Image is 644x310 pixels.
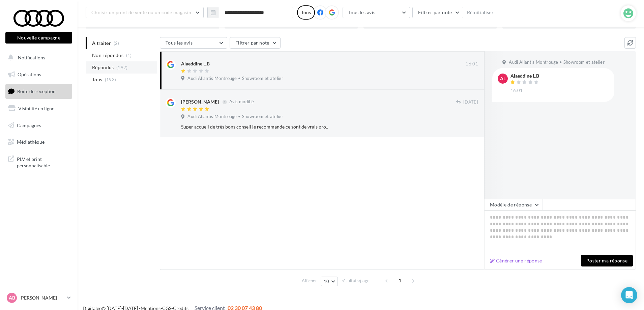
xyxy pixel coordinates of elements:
button: Modèle de réponse [484,199,543,210]
span: Médiathèque [17,139,45,145]
p: [PERSON_NAME] [20,294,64,301]
span: Audi Aliantis Montrouge • Showroom et atelier [509,59,605,65]
a: Boîte de réception [4,84,74,98]
span: AB [9,294,15,301]
a: Opérations [4,67,74,82]
button: Filtrer par note [230,37,281,49]
span: 1 [394,275,405,286]
span: Choisir un point de vente ou un code magasin [91,9,191,15]
a: Campagnes [4,118,74,133]
span: Répondus [92,64,114,71]
div: Tous [297,5,315,20]
span: [DATE] [463,99,478,105]
button: Réinitialiser [464,8,497,17]
button: Filtrer par note [412,7,463,18]
span: 16:01 [466,61,478,67]
span: 10 [324,279,329,284]
button: 10 [321,277,338,286]
a: AB [PERSON_NAME] [5,291,72,304]
button: Nouvelle campagne [5,32,72,44]
span: Afficher [302,278,317,284]
span: Audi Aliantis Montrouge • Showroom et atelier [187,114,283,120]
span: Boîte de réception [17,88,56,94]
span: Non répondus [92,52,123,59]
span: (1) [126,53,132,58]
span: Tous les avis [348,9,376,15]
a: PLV et print personnalisable [4,152,74,172]
button: Générer une réponse [487,257,545,265]
span: 16:01 [510,88,523,94]
span: PLV et print personnalisable [17,154,69,169]
span: Tous les avis [166,40,193,46]
span: Tous [92,76,102,83]
button: Choisir un point de vente ou un code magasin [86,7,204,18]
div: Open Intercom Messenger [621,287,637,303]
a: Médiathèque [4,135,74,149]
button: Tous les avis [343,7,410,18]
span: résultats/page [342,278,370,284]
div: [PERSON_NAME] [181,98,219,105]
span: (192) [116,65,128,70]
button: Tous les avis [160,37,227,49]
div: Alaeddine L.B [181,60,210,67]
div: Alaeddine L.B [510,74,540,78]
span: AL [500,75,506,82]
span: Avis modifié [229,99,254,105]
span: Visibilité en ligne [18,106,54,111]
span: (193) [105,77,116,82]
span: Notifications [18,55,45,60]
button: Poster ma réponse [581,255,633,266]
a: Visibilité en ligne [4,102,74,116]
span: Audi Aliantis Montrouge • Showroom et atelier [187,76,283,82]
button: Notifications [4,51,71,65]
span: Campagnes [17,122,41,128]
span: Opérations [18,72,41,77]
div: Super accueil de très bons conseil je recommande ce sont de vrais pro.. [181,123,434,130]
